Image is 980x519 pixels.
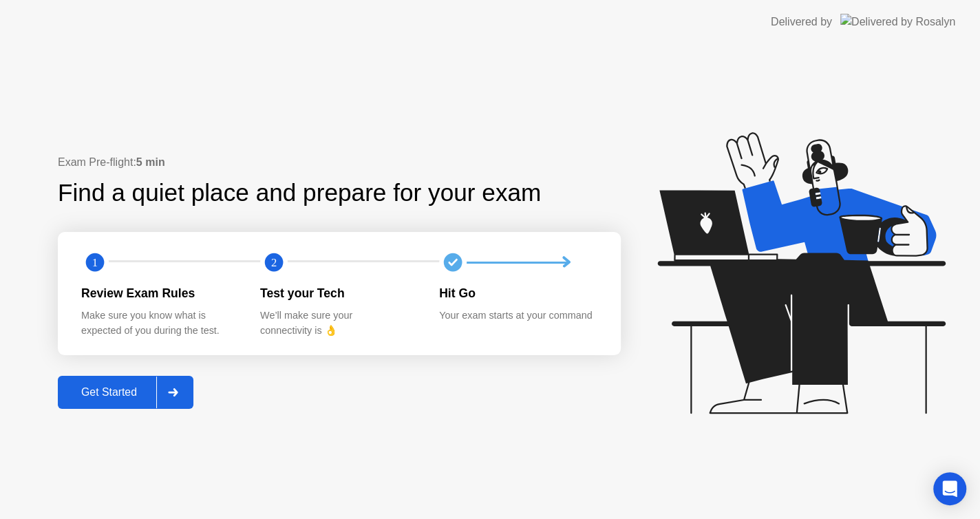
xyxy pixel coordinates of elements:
[771,14,832,30] div: Delivered by
[260,308,417,338] div: We’ll make sure your connectivity is 👌
[271,256,277,269] text: 2
[933,472,966,505] div: Open Intercom Messenger
[92,256,98,269] text: 1
[62,386,156,399] div: Get Started
[81,308,238,338] div: Make sure you know what is expected of you during the test.
[439,308,596,324] div: Your exam starts at your command
[58,154,621,171] div: Exam Pre-flight:
[840,14,955,30] img: Delivered by Rosalyn
[260,284,417,302] div: Test your Tech
[136,156,165,168] b: 5 min
[81,284,238,302] div: Review Exam Rules
[58,376,193,409] button: Get Started
[439,284,596,302] div: Hit Go
[58,175,543,211] div: Find a quiet place and prepare for your exam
